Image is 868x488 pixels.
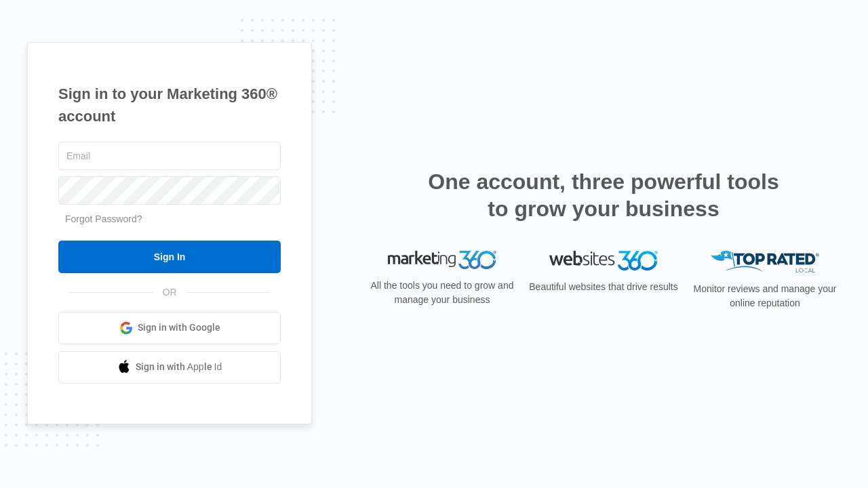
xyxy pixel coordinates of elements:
[136,360,222,374] span: Sign in with Apple Id
[689,282,841,310] p: Monitor reviews and manage your online reputation
[58,142,281,170] input: Email
[58,241,281,273] input: Sign In
[138,321,220,335] span: Sign in with Google
[58,312,281,344] a: Sign in with Google
[58,351,281,384] a: Sign in with Apple Id
[366,279,518,307] p: All the tools you need to grow and manage your business
[528,280,679,294] p: Beautiful websites that drive results
[549,251,658,270] img: Websites 360
[388,251,496,270] img: Marketing 360
[711,251,819,273] img: Top Rated Local
[153,285,186,300] span: OR
[65,213,142,224] a: Forgot Password?
[424,168,783,222] h2: One account, three powerful tools to grow your business
[58,83,281,127] h1: Sign in to your Marketing 360® account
